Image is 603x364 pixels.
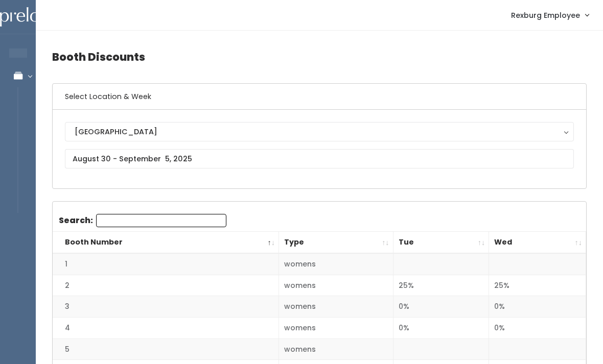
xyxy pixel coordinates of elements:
[279,318,393,339] td: womens
[279,338,393,360] td: womens
[59,214,226,227] label: Search:
[53,232,279,254] th: Booth Number: activate to sort column descending
[53,338,279,360] td: 5
[96,214,226,227] input: Search:
[53,84,586,110] h6: Select Location & Week
[52,43,587,71] h4: Booth Discounts
[393,232,489,254] th: Tue: activate to sort column ascending
[53,296,279,318] td: 3
[65,122,574,141] button: [GEOGRAPHIC_DATA]
[501,4,599,26] a: Rexburg Employee
[279,296,393,318] td: womens
[75,126,564,137] div: [GEOGRAPHIC_DATA]
[279,253,393,275] td: womens
[393,296,489,318] td: 0%
[65,149,574,168] input: August 30 - September 5, 2025
[489,275,586,296] td: 25%
[489,232,586,254] th: Wed: activate to sort column ascending
[53,275,279,296] td: 2
[489,318,586,339] td: 0%
[53,253,279,275] td: 1
[393,318,489,339] td: 0%
[489,296,586,318] td: 0%
[279,275,393,296] td: womens
[393,275,489,296] td: 25%
[53,318,279,339] td: 4
[511,10,580,21] span: Rexburg Employee
[279,232,393,254] th: Type: activate to sort column ascending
